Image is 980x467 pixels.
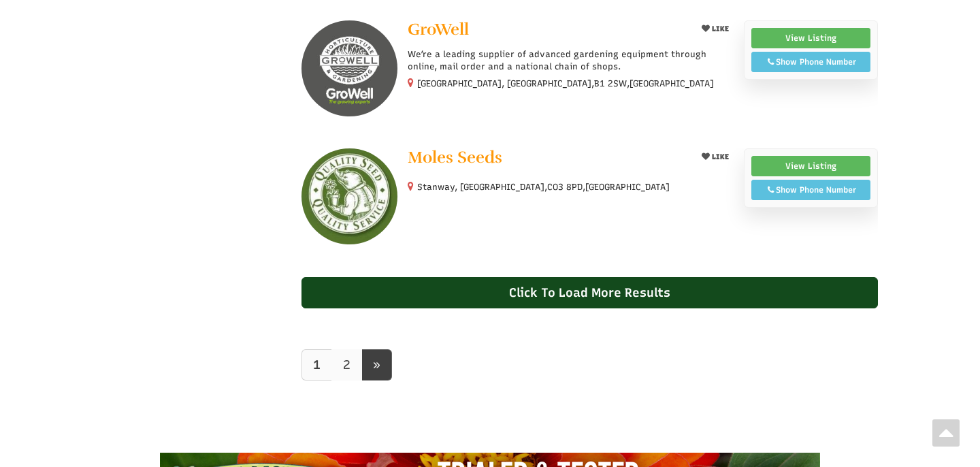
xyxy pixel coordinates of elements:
a: GroWell [408,20,686,42]
a: View Listing [751,156,870,176]
span: [GEOGRAPHIC_DATA] [630,78,714,90]
span: CO3 8PD [547,181,583,193]
div: Show Phone Number [759,56,863,68]
span: LIKE [710,152,729,161]
div: Show Phone Number [759,184,863,196]
button: LIKE [697,20,734,37]
img: Moles Seeds [301,148,397,244]
span: LIKE [710,25,729,33]
a: 1 [301,349,332,381]
a: 2 [331,349,362,381]
span: B1 2SW [594,78,627,90]
small: Stanway, [GEOGRAPHIC_DATA], , [417,182,670,192]
img: GroWell [301,20,397,116]
b: 1 [313,357,321,372]
a: next [361,349,392,381]
span: » [373,357,380,372]
a: Moles Seeds [408,148,686,170]
p: We’re a leading supplier of advanced gardening equipment through online, mail order and a nationa... [408,48,734,73]
button: LIKE [697,148,734,165]
div: Click To Load More Results [301,277,879,308]
span: [GEOGRAPHIC_DATA] [585,181,670,193]
a: View Listing [751,28,870,48]
small: [GEOGRAPHIC_DATA], [GEOGRAPHIC_DATA], , [417,78,714,88]
span: Moles Seeds [408,147,502,167]
span: GroWell [408,19,469,39]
